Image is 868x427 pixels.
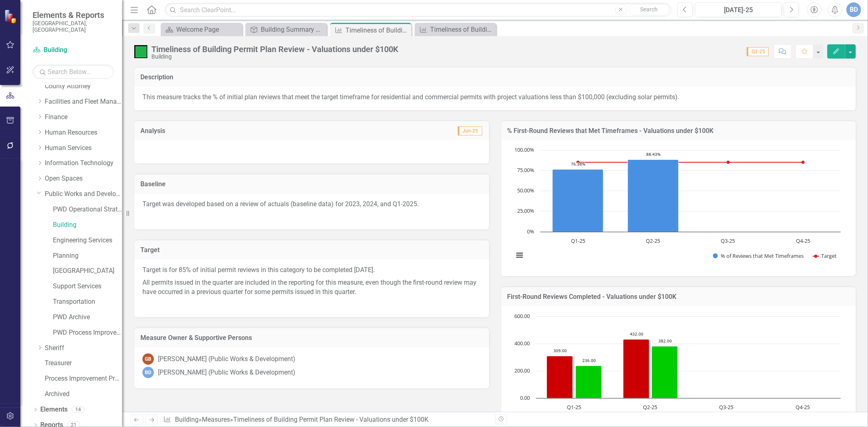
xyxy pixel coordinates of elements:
[527,228,534,235] text: 0%
[514,367,530,374] text: 200.00
[652,346,678,398] path: Q2-25, 382. Reviews that Met Timeframes.
[4,9,18,23] img: ClearPoint Strategy
[509,146,845,268] svg: Interactive chart
[627,160,678,232] path: Q2-25, 88.42592593. % of Reviews that Met Timeframes.
[721,237,735,244] text: Q3-25
[142,200,481,211] p: Target was developed based on a review of actuals (baseline data) for 2023, 2024, and Q1-2025.
[53,266,122,276] a: [GEOGRAPHIC_DATA]
[233,416,429,423] div: Timeliness of Building Permit Plan Review - Valuations under $100K
[719,403,733,411] text: Q3-25
[45,82,122,91] a: County Attorney
[140,246,483,254] h3: Target
[721,252,804,259] text: % of Reviews that Met Timeframes
[45,159,122,168] a: Information Technology
[552,170,603,232] path: Q1-25, 76.37540453. % of Reviews that Met Timeframes.
[813,253,837,259] button: Show Target
[547,356,573,398] path: Q1-25, 309. First-Round Reviews Completed.
[53,205,122,214] a: PWD Operational Strategy
[33,46,114,55] a: Building
[514,340,530,347] text: 400.00
[571,237,585,244] text: Q1-25
[507,293,850,301] h3: First-Round Reviews Completed - Valuations under $100K
[33,10,114,20] span: Elements & Reports
[567,403,581,411] text: Q1-25
[643,403,657,411] text: Q2-25
[458,126,482,135] span: Jun-25
[646,237,660,244] text: Q2-25
[53,282,122,291] a: Support Services
[801,161,805,164] path: Q4-25, 85. Target.
[165,3,671,17] input: Search ClearPoint...
[53,251,122,261] a: Planning
[142,93,848,102] p: This measure tracks the % of initial plan reviews that meet the target timeframe for residential ...
[552,150,803,232] g: % of Reviews that Met Timeframes, series 1 of 2. Bar series with 4 bars.
[45,190,122,199] a: Public Works and Development
[45,144,122,153] a: Human Services
[163,415,489,425] div: » »
[623,339,649,398] path: Q2-25, 432. First-Round Reviews Completed.
[517,207,534,214] text: 25.00%
[796,237,810,244] text: Q4-25
[45,344,122,353] a: Sheriff
[658,338,672,344] text: 382.00
[630,331,643,337] text: 432.00
[726,161,730,164] path: Q3-25, 85. Target.
[417,24,494,35] a: Timeliness of Building Permit Plan Review - Valuations over $100K
[575,366,601,398] path: Q1-25, 236. Reviews that Met Timeframes.
[142,353,154,365] div: GB
[247,24,325,35] a: Building Summary Report
[698,5,779,15] div: [DATE]-25
[142,367,154,378] div: BD
[53,297,122,307] a: Transportation
[514,312,530,320] text: 600.00
[176,24,240,35] div: Welcome Page
[514,146,534,153] text: 100.00%
[517,187,534,194] text: 50.00%
[571,161,585,167] text: 76.38%
[695,2,782,17] button: [DATE]-25
[45,174,122,183] a: Open Spaces
[640,6,658,13] span: Search
[140,181,483,188] h3: Baseline
[142,266,481,277] p: Target is for 85% of initial permit reviews in this category to be completed [DATE].
[33,20,114,33] small: [GEOGRAPHIC_DATA], [GEOGRAPHIC_DATA]
[45,128,122,137] a: Human Resources
[430,24,494,35] div: Timeliness of Building Permit Plan Review - Valuations over $100K
[553,348,567,353] text: 309.00
[514,249,525,261] button: View chart menu, Chart
[151,45,398,54] div: Timeliness of Building Permit Plan Review - Valuations under $100K
[582,357,596,363] text: 236.00
[261,24,325,35] div: Building Summary Report
[821,252,836,259] text: Target
[846,2,861,17] button: BD
[646,151,660,157] text: 88.43%
[175,416,199,423] a: Building
[507,127,850,135] h3: % First-Round Reviews that Met Timeframes - Valuations under $100K
[142,277,481,298] p: All permits issued in the quarter are included in the reporting for this measure, even though the...
[45,113,122,122] a: Finance
[629,4,669,15] button: Search
[517,166,534,174] text: 75.00%
[509,146,848,268] div: Chart. Highcharts interactive chart.
[795,403,809,411] text: Q4-25
[45,97,122,107] a: Facilities and Fleet Management
[747,47,769,56] span: Q2-25
[40,405,68,414] a: Elements
[202,416,230,423] a: Measures
[33,65,114,79] input: Search Below...
[547,316,803,399] g: First-Round Reviews Completed, bar series 1 of 2 with 4 bars.
[520,394,530,401] text: 0.00
[53,236,122,245] a: Engineering Services
[140,74,850,81] h3: Description
[140,127,310,135] h3: Analysis
[158,355,295,364] div: [PERSON_NAME] (Public Works & Development)
[345,25,409,35] div: Timeliness of Building Permit Plan Review - Valuations under $100K
[151,54,398,60] div: Building
[53,220,122,230] a: Building
[713,253,805,259] button: Show % of Reviews that Met Timeframes
[53,313,122,322] a: PWD Archive
[72,406,85,413] div: 14
[134,45,147,58] img: On Target
[45,359,122,368] a: Treasurer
